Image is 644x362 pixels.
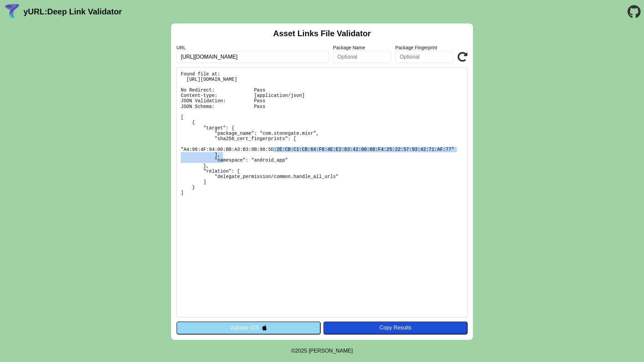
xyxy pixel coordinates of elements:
a: Michael Ibragimchayev's Personal Site [309,348,353,354]
label: Package Name [333,45,391,50]
pre: Found file at: [URL][DOMAIN_NAME] No Redirect: Pass Content-type: [application/json] JSON Validat... [176,67,468,317]
input: Optional [333,51,391,63]
button: Validate iOS [176,321,321,334]
div: Copy Results [327,325,464,331]
h2: Asset Links File Validator [273,29,371,38]
input: Optional [395,51,453,63]
span: 2025 [295,348,307,354]
label: Package Fingerprint [395,45,453,50]
a: yURL:Deep Link Validator [23,7,122,16]
img: yURL Logo [3,3,21,20]
footer: © [291,340,353,362]
input: Required [176,51,329,63]
label: URL [176,45,329,50]
img: appleIcon.svg [262,325,267,330]
button: Copy Results [323,321,468,334]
